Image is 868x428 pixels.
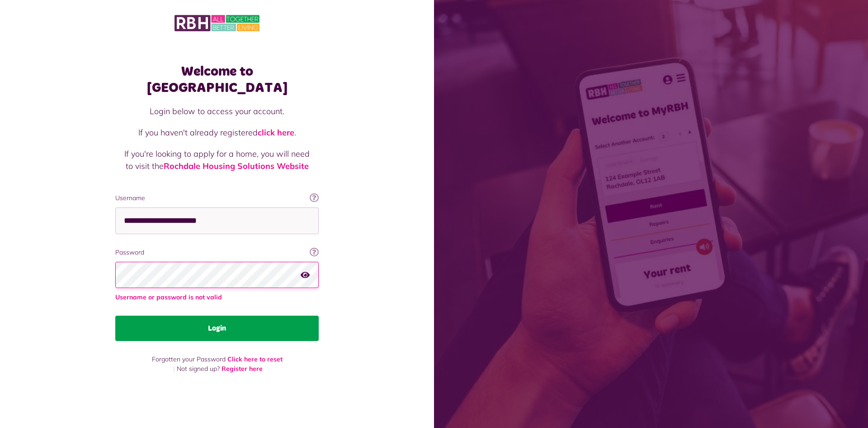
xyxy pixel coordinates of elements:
[124,148,310,172] p: If you're looking to apply for a home, you will need to visit the
[222,365,263,373] a: Register here
[115,63,319,96] h1: Welcome to [GEOGRAPHIC_DATA]
[124,105,310,117] p: Login below to access your account.
[115,316,319,341] button: Login
[227,355,283,363] a: Click here to reset
[177,365,220,373] span: Not signed up?
[124,126,310,139] p: If you haven't already registered .
[115,293,319,302] span: Username or password is not valid
[175,14,259,33] img: MyRBH
[258,127,294,138] a: click here
[115,193,319,203] label: Username
[164,161,309,171] a: Rochdale Housing Solutions Website
[115,248,319,257] label: Password
[152,355,226,363] span: Forgotten your Password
